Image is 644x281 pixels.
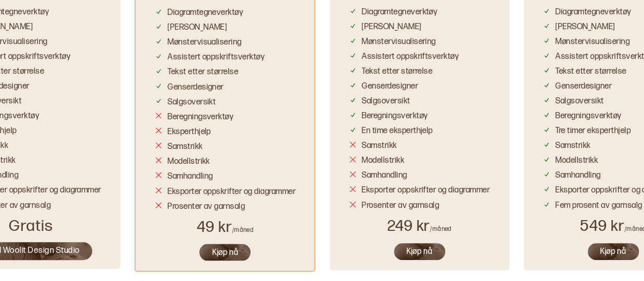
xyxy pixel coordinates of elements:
[555,81,612,92] div: Genserdesigner
[555,111,621,122] div: Beregningsverktøy
[555,96,604,107] div: Salgsoversikt
[362,141,397,152] div: Samstrikk
[362,22,421,33] div: [PERSON_NAME]
[362,81,418,92] div: Genserdesigner
[362,156,404,166] div: Modellstrikk
[555,170,600,181] div: Samhandling
[232,226,254,234] div: /måned
[9,216,53,236] div: Gratis
[387,216,452,236] div: 249 kr
[168,201,245,212] div: Prosenter av garnsalg
[393,242,446,261] button: Kjøp nå
[168,52,264,63] div: Assistert oppskriftsverktøy
[362,7,437,18] div: Diagramtegneverktøy
[168,8,243,18] div: Diagramtegneverktøy
[555,22,615,33] div: [PERSON_NAME]
[168,67,238,78] div: Tekst etter størrelse
[587,242,640,261] button: Kjøp nå
[362,111,427,122] div: Beregningsverktøy
[362,185,490,196] div: Eksporter oppskrifter og diagrammer
[555,156,598,166] div: Modellstrikk
[555,37,630,48] div: Mønstervisualisering
[362,201,439,211] div: Prosenter av garnsalg
[168,171,213,182] div: Samhandling
[198,243,252,262] button: Kjøp nå
[168,141,202,152] div: Samstrikk
[168,126,211,137] div: Eksperthjelp
[362,37,436,48] div: Mønstervisualisering
[362,126,433,137] div: En time eksperthjelp
[168,112,233,122] div: Beregningsverktøy
[362,52,459,62] div: Assistert oppskriftsverktøy
[168,156,210,167] div: Modellstrikk
[362,67,432,77] div: Tekst etter størrelse
[555,201,642,211] div: Fem prosent av garnsalg
[362,96,410,107] div: Salgsoversikt
[555,67,626,77] div: Tekst etter størrelse
[555,126,631,137] div: Tre timer eksperthjelp
[168,186,296,197] div: Eksporter oppskrifter og diagrammer
[197,217,254,237] div: 49 kr
[168,97,216,107] div: Salgsoversikt
[168,37,242,48] div: Mønstervisualisering
[168,23,227,33] div: [PERSON_NAME]
[555,141,590,152] div: Samstrikk
[362,170,407,181] div: Samhandling
[168,82,224,93] div: Genserdesigner
[430,225,451,233] div: /måned
[555,7,631,18] div: Diagramtegneverktøy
